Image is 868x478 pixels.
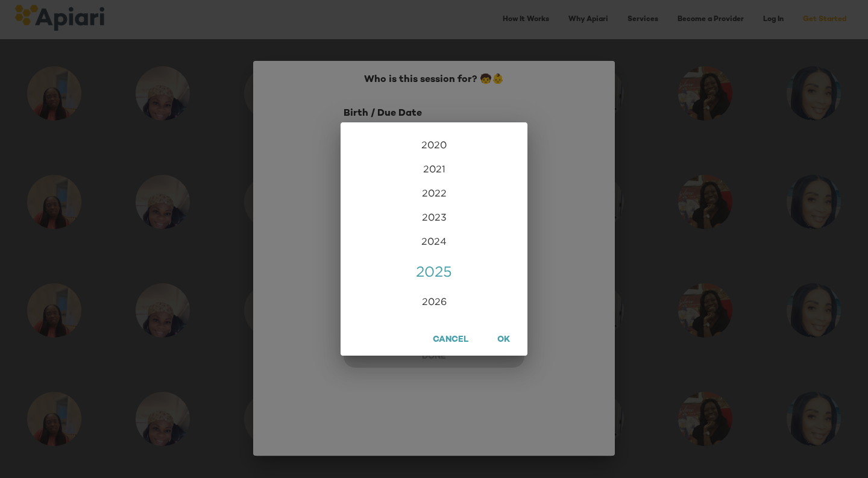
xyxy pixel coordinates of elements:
div: 2026 [341,289,527,313]
div: 2022 [341,181,527,205]
button: OK [484,329,523,351]
div: 2023 [341,205,527,229]
div: 2021 [341,157,527,181]
div: 2020 [341,133,527,157]
span: Cancel [433,333,468,348]
button: Cancel [422,329,479,351]
span: OK [495,333,512,348]
div: 2025 [341,259,527,283]
div: 2024 [341,229,527,253]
